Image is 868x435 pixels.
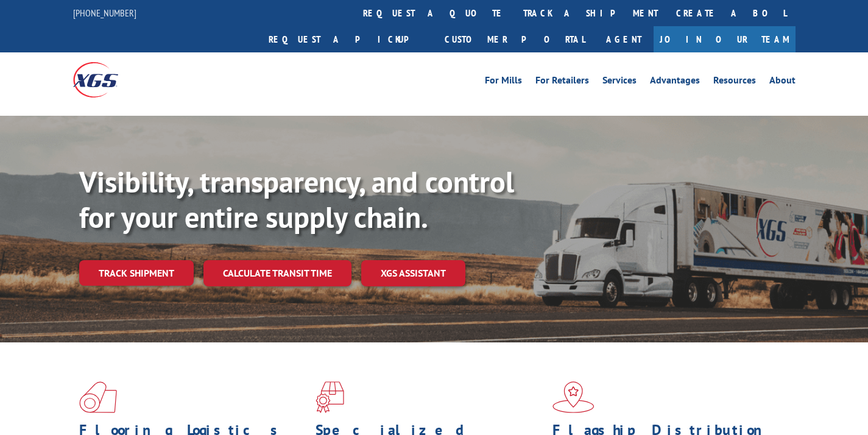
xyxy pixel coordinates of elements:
[654,26,796,52] a: Join Our Team
[436,26,594,52] a: Customer Portal
[535,76,589,89] a: For Retailers
[316,381,344,413] img: xgs-icon-focused-on-flooring-red
[73,7,136,19] a: [PHONE_NUMBER]
[79,381,117,413] img: xgs-icon-total-supply-chain-intelligence-red
[361,260,465,286] a: XGS ASSISTANT
[79,163,514,236] b: Visibility, transparency, and control for your entire supply chain.
[713,76,756,89] a: Resources
[650,76,700,89] a: Advantages
[485,76,522,89] a: For Mills
[602,76,637,89] a: Services
[259,26,436,52] a: Request a pickup
[552,381,595,413] img: xgs-icon-flagship-distribution-model-red
[203,260,351,286] a: Calculate transit time
[594,26,654,52] a: Agent
[769,76,796,89] a: About
[79,260,194,286] a: Track shipment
